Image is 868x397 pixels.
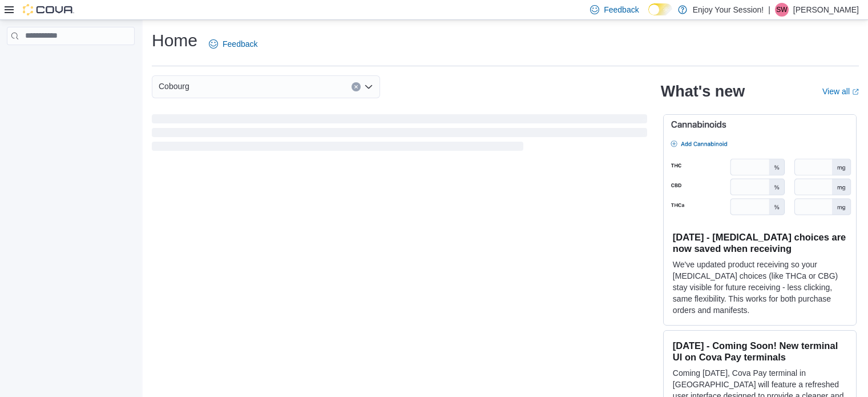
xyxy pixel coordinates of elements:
[673,231,847,254] h3: [DATE] - [MEDICAL_DATA] choices are now saved when receiving
[23,4,74,15] img: Cova
[152,29,197,52] h1: Home
[793,3,859,17] p: [PERSON_NAME]
[822,87,859,96] a: View allExternal link
[648,3,672,15] input: Dark Mode
[352,82,361,91] button: Clear input
[152,117,647,153] span: Loading
[661,82,745,101] h2: What's new
[768,3,770,17] p: |
[223,38,257,50] span: Feedback
[7,47,135,75] nav: Complex example
[159,79,189,93] span: Cobourg
[648,15,649,16] span: Dark Mode
[776,3,787,17] span: SW
[852,89,859,95] svg: External link
[673,340,847,363] h3: [DATE] - Coming Soon! New terminal UI on Cova Pay terminals
[204,33,262,55] a: Feedback
[775,3,789,17] div: Sarah Wilson
[604,4,639,15] span: Feedback
[693,3,764,17] p: Enjoy Your Session!
[364,82,373,91] button: Open list of options
[673,259,847,316] p: We've updated product receiving so your [MEDICAL_DATA] choices (like THCa or CBG) stay visible fo...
